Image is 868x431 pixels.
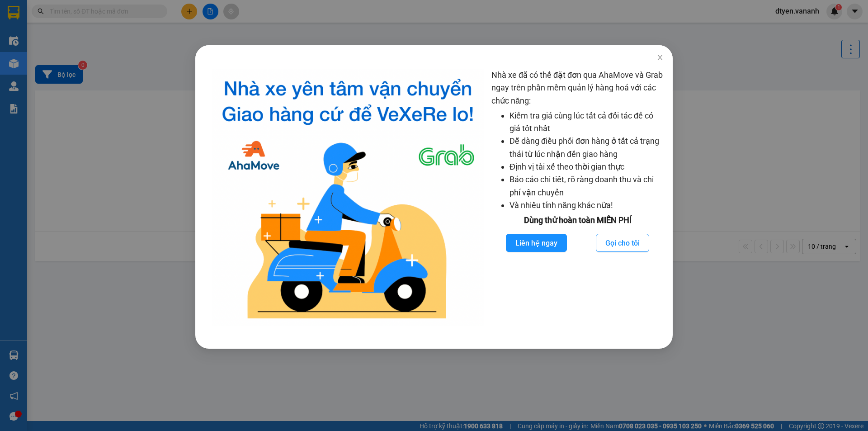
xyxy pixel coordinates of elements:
div: Nhà xe đã có thể đặt đơn qua AhaMove và Grab ngay trên phần mềm quản lý hàng hoá với các chức năng: [491,69,664,326]
li: Báo cáo chi tiết, rõ ràng doanh thu và chi phí vận chuyển [509,173,664,199]
div: Dùng thử hoàn toàn MIỄN PHÍ [491,214,664,227]
span: Gọi cho tôi [605,237,640,249]
button: Close [647,45,673,71]
button: Gọi cho tôi [596,234,649,252]
li: Định vị tài xế theo thời gian thực [509,161,664,173]
button: Liên hệ ngay [506,234,567,252]
li: Và nhiều tính năng khác nữa! [509,199,664,212]
span: Liên hệ ngay [515,237,557,249]
li: Dễ dàng điều phối đơn hàng ở tất cả trạng thái từ lúc nhận đến giao hàng [509,135,664,161]
span: close [656,54,664,61]
img: logo [212,69,484,326]
li: Kiểm tra giá cùng lúc tất cả đối tác để có giá tốt nhất [509,109,664,135]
